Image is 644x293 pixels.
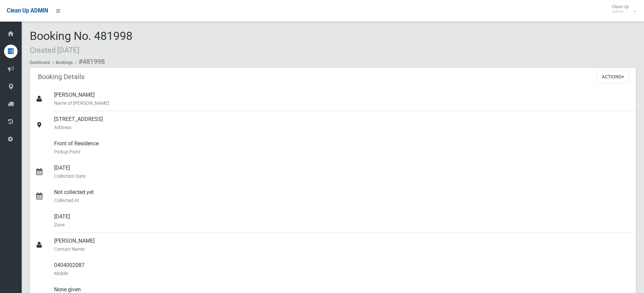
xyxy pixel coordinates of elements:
div: [DATE] [54,160,630,184]
small: Address [54,123,630,131]
div: [DATE] [54,209,630,233]
span: Booking No. 481998 [30,29,133,55]
small: Created [DATE] [30,46,79,54]
small: Mobile [54,269,630,277]
small: Name of [PERSON_NAME] [54,99,630,107]
li: #481998 [74,55,105,68]
div: 0404002087 [54,257,630,282]
div: [PERSON_NAME] [54,233,630,257]
small: Collection Date [54,172,630,180]
span: Clean Up [609,4,636,14]
small: Admin [612,9,629,14]
div: [STREET_ADDRESS] [54,111,630,136]
div: Front of Residence [54,136,630,160]
small: Zone [54,221,630,229]
div: Not collected yet [54,184,630,209]
small: Collected At [54,196,630,204]
div: [PERSON_NAME] [54,87,630,111]
a: Dashboard [30,60,50,65]
span: Clean Up ADMIN [7,7,48,14]
small: Pickup Point [54,148,630,156]
button: Actions [597,71,629,83]
small: Contact Name [54,245,630,253]
header: Booking Details [30,70,93,83]
a: Bookings [56,60,73,65]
